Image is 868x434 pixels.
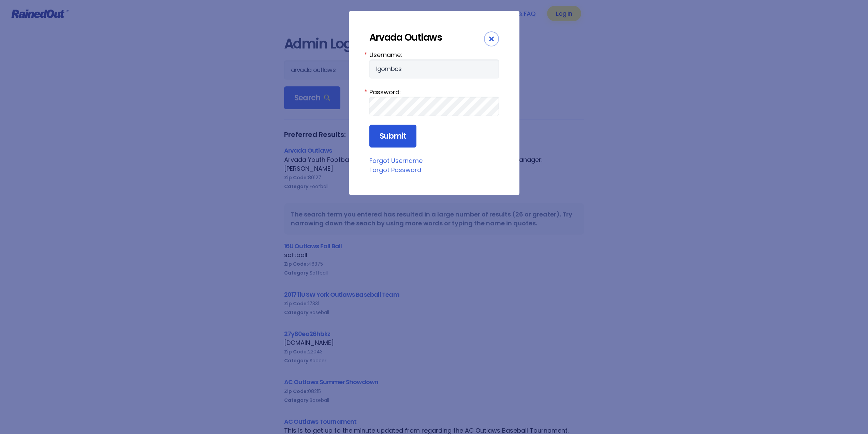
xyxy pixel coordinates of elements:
div: Arvada Outlaws [369,31,484,43]
input: Submit [369,125,416,148]
div: Close [484,31,499,46]
a: Forgot Username [369,156,423,165]
a: Forgot Password [369,166,421,174]
label: Username: [369,50,499,59]
label: Password: [369,87,499,97]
